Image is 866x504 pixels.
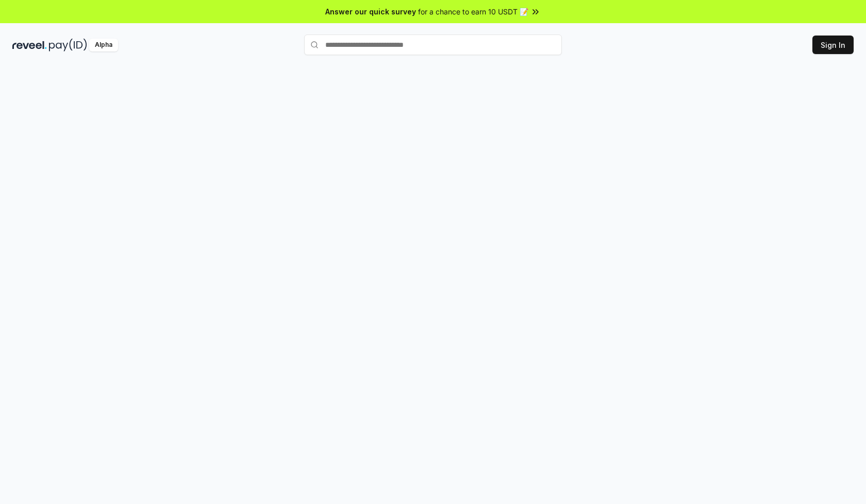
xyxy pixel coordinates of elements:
[812,36,854,54] button: Sign In
[418,6,528,17] span: for a chance to earn 10 USDT 📝
[49,39,87,51] img: pay_id
[89,39,118,51] div: Alpha
[12,39,47,51] img: reveel_dark
[325,6,416,17] span: Answer our quick survey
